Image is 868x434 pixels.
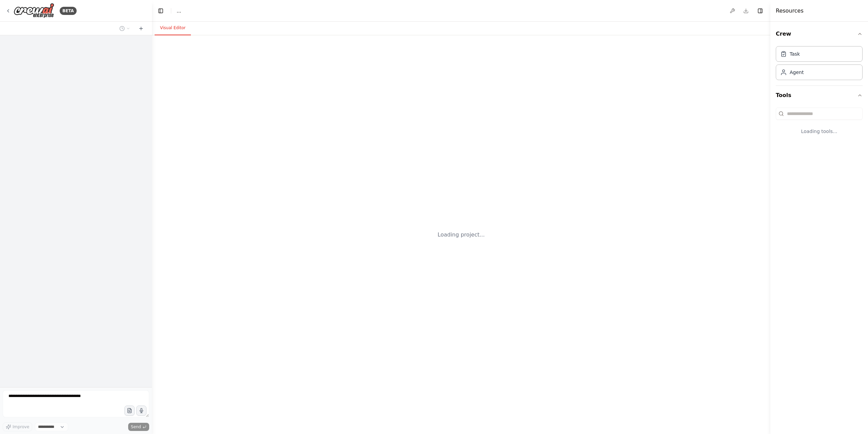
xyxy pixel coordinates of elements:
div: Tools [776,105,863,146]
div: BETA [60,7,77,15]
button: Hide right sidebar [755,6,765,16]
img: Logo [14,3,54,18]
button: Crew [776,24,863,43]
div: Crew [776,43,863,86]
button: Tools [776,86,863,105]
h4: Resources [776,7,804,15]
button: Click to speak your automation idea [136,405,146,416]
button: Visual Editor [155,21,191,35]
span: Send [131,424,141,430]
button: Start a new chat [136,24,146,33]
button: Hide left sidebar [156,6,165,16]
div: Task [790,51,800,57]
div: Loading project... [438,231,485,239]
span: Improve [13,424,29,430]
button: Upload files [124,405,135,416]
div: Loading tools... [776,122,863,140]
button: Switch to previous chat [117,24,133,33]
span: ... [177,7,181,14]
nav: breadcrumb [177,7,181,14]
div: Agent [790,69,804,76]
button: Send [128,423,149,431]
button: Improve [3,422,32,431]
